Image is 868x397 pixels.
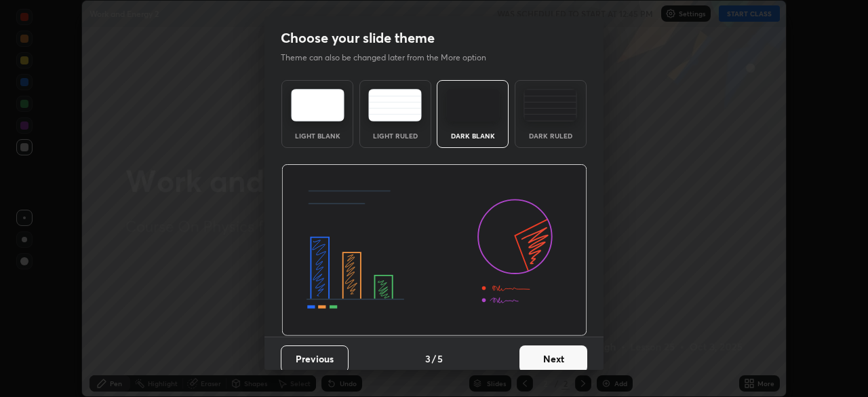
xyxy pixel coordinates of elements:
img: darkThemeBanner.d06ce4a2.svg [281,164,587,337]
img: lightRuledTheme.5fabf969.svg [368,89,422,121]
h4: / [432,352,436,366]
div: Dark Ruled [524,132,578,139]
h2: Choose your slide theme [281,29,435,47]
div: Light Blank [290,132,344,139]
button: Next [519,345,587,373]
button: Previous [281,345,349,373]
div: Dark Blank [446,132,500,139]
img: lightTheme.e5ed3b09.svg [291,89,344,121]
img: darkRuledTheme.de295e13.svg [524,89,577,121]
h4: 3 [425,352,431,366]
h4: 5 [437,352,443,366]
p: Theme can also be changed later from the More option [281,52,500,64]
div: Light Ruled [368,132,422,139]
img: darkTheme.f0cc69e5.svg [446,89,500,121]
